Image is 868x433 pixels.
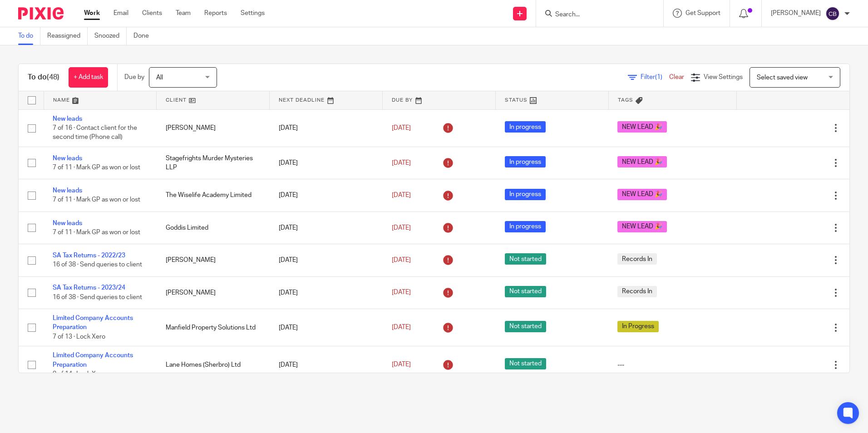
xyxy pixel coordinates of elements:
[53,197,140,203] span: 7 of 11 · Mark GP as won or lost
[270,309,383,346] td: [DATE]
[84,9,100,18] a: Work
[505,286,546,297] span: Not started
[617,360,727,369] div: ---
[157,244,270,276] td: [PERSON_NAME]
[270,109,383,147] td: [DATE]
[686,10,720,16] span: Get Support
[53,334,105,340] span: 7 of 13 · Lock Xero
[157,147,270,179] td: Stagefrights Murder Mysteries LLP
[18,27,40,45] a: To do
[392,125,411,131] span: [DATE]
[53,155,82,162] a: New leads
[157,212,270,244] td: Goddis Limited
[392,192,411,198] span: [DATE]
[270,147,383,179] td: [DATE]
[53,229,140,236] span: 7 of 11 · Mark GP as won or lost
[771,9,821,18] p: [PERSON_NAME]
[53,164,140,171] span: 7 of 11 · Mark GP as won or lost
[617,189,667,200] span: NEW LEAD 🎉
[270,244,383,276] td: [DATE]
[157,109,270,147] td: [PERSON_NAME]
[669,74,684,80] a: Clear
[505,156,546,167] span: In progress
[157,276,270,309] td: [PERSON_NAME]
[392,290,411,296] span: [DATE]
[241,9,265,18] a: Settings
[618,98,633,103] span: Tags
[53,285,125,291] a: SA Tax Returns - 2023/24
[655,74,662,80] span: (1)
[554,11,636,19] input: Search
[113,9,128,18] a: Email
[617,321,659,332] span: In Progress
[641,74,669,80] span: Filter
[53,294,142,300] span: 16 of 38 · Send queries to client
[94,27,127,45] a: Snoozed
[204,9,227,18] a: Reports
[270,346,383,384] td: [DATE]
[47,27,88,45] a: Reassigned
[392,324,411,330] span: [DATE]
[392,160,411,166] span: [DATE]
[757,74,808,81] span: Select saved view
[53,125,137,141] span: 7 of 16 · Contact client for the second time (Phone call)
[505,121,546,133] span: In progress
[53,315,133,330] a: Limited Company Accounts Preparation
[617,286,657,297] span: Records In
[53,187,82,194] a: New leads
[53,220,82,226] a: New leads
[392,257,411,263] span: [DATE]
[18,7,64,20] img: Pixie
[156,74,163,81] span: All
[53,352,133,368] a: Limited Company Accounts Preparation
[505,253,546,265] span: Not started
[617,121,667,133] span: NEW LEAD 🎉
[392,362,411,368] span: [DATE]
[505,358,546,369] span: Not started
[28,73,59,82] h1: To do
[392,225,411,231] span: [DATE]
[142,9,162,18] a: Clients
[505,321,546,332] span: Not started
[53,371,105,377] span: 8 of 14 · Lock Xero
[617,156,667,167] span: NEW LEAD 🎉
[617,221,667,232] span: NEW LEAD 🎉
[157,309,270,346] td: Manfield Property Solutions Ltd
[617,253,657,265] span: Records In
[53,252,125,259] a: SA Tax Returns - 2022/23
[53,116,82,122] a: New leads
[825,6,840,21] img: svg%3E
[270,179,383,212] td: [DATE]
[133,27,156,45] a: Done
[157,179,270,212] td: The Wiselife Academy Limited
[270,276,383,309] td: [DATE]
[47,74,59,81] span: (48)
[505,221,546,232] span: In progress
[157,346,270,384] td: Lane Homes (Sherbro) Ltd
[176,9,191,18] a: Team
[704,74,743,80] span: View Settings
[270,212,383,244] td: [DATE]
[53,262,142,268] span: 16 of 38 · Send queries to client
[505,189,546,200] span: In progress
[124,73,144,82] p: Due by
[69,67,108,88] a: + Add task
